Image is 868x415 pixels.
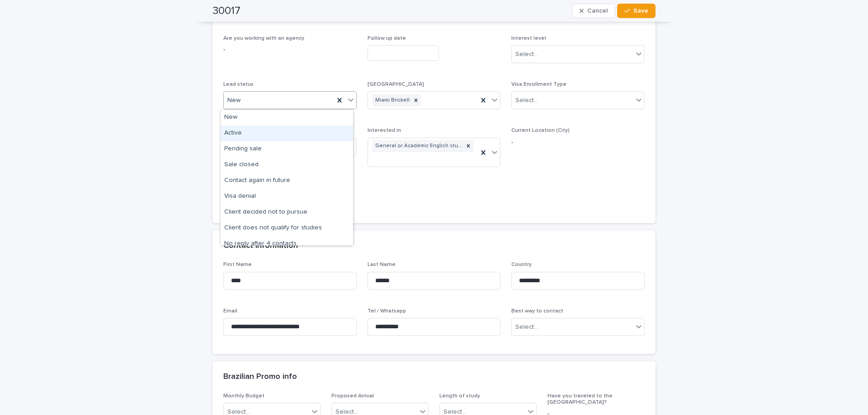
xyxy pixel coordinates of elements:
span: Interested in [368,128,401,133]
span: Country [511,262,532,267]
button: Save [617,4,656,18]
span: Follow up date [368,36,406,41]
span: Email [223,308,237,314]
span: Proposed Arrival [331,393,374,399]
span: Interest level [511,36,546,41]
span: New [227,96,241,105]
div: Client decided not to pursue [221,205,353,220]
div: General or Academic English studies [373,140,464,152]
span: Tel / Whatsapp [368,308,406,314]
span: Are you working with an agency [223,36,304,41]
div: Visa denial [221,189,353,205]
h2: Contact information [223,241,298,251]
h2: 30017 [212,5,241,18]
span: Lead status [223,82,254,87]
button: Cancel [572,4,615,18]
div: Contact again in future [221,173,353,189]
span: Have you traveled to the [GEOGRAPHIC_DATA]? [547,393,613,405]
span: Length of study [439,393,480,399]
div: No reply after 4 contacts [221,236,353,252]
span: First Name [223,262,252,267]
p: - [511,138,645,147]
span: [GEOGRAPHIC_DATA] [368,82,424,87]
div: Pending sale [221,141,353,157]
div: Miami Brickell [373,94,411,107]
span: Best way to contact [511,308,563,314]
span: Monthly Budget [223,393,264,399]
div: Sale closed [221,157,353,173]
h2: Brazilian Promo info [223,372,297,382]
div: New [221,110,353,126]
p: - [223,45,357,55]
span: Current Location (City) [511,128,570,133]
div: Client does not qualify for studies [221,220,353,236]
div: Select... [515,96,538,105]
span: Save [633,8,648,14]
div: Active [221,126,353,141]
div: Select... [515,50,538,59]
span: Visa Enrollment Type [511,82,566,87]
span: Last Name [368,262,396,267]
span: Cancel [587,8,608,14]
div: Select... [515,322,538,332]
